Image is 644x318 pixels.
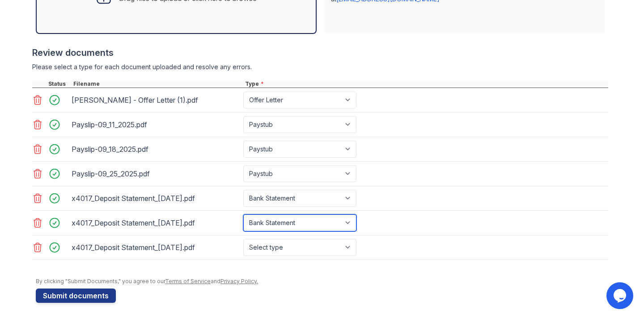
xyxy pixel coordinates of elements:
[47,80,72,88] div: Status
[72,191,240,205] div: x4017_Deposit Statement_[DATE].pdf
[32,46,608,59] div: Review documents
[165,278,211,285] a: Terms of Service
[36,289,116,303] button: Submit documents
[36,278,608,285] div: By clicking "Submit Documents," you agree to our and
[220,278,258,285] a: Privacy Policy.
[606,282,635,309] iframe: chat widget
[32,63,608,71] div: Please select a type for each document uploaded and resolve any errors.
[72,93,240,107] div: [PERSON_NAME] - Offer Letter (1).pdf
[72,80,243,88] div: Filename
[72,167,240,181] div: Payslip-09_25_2025.pdf
[72,117,240,132] div: Payslip-09_11_2025.pdf
[243,80,608,88] div: Type
[72,216,240,230] div: x4017_Deposit Statement_[DATE].pdf
[72,142,240,156] div: Payslip-09_18_2025.pdf
[72,240,240,255] div: x4017_Deposit Statement_[DATE].pdf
